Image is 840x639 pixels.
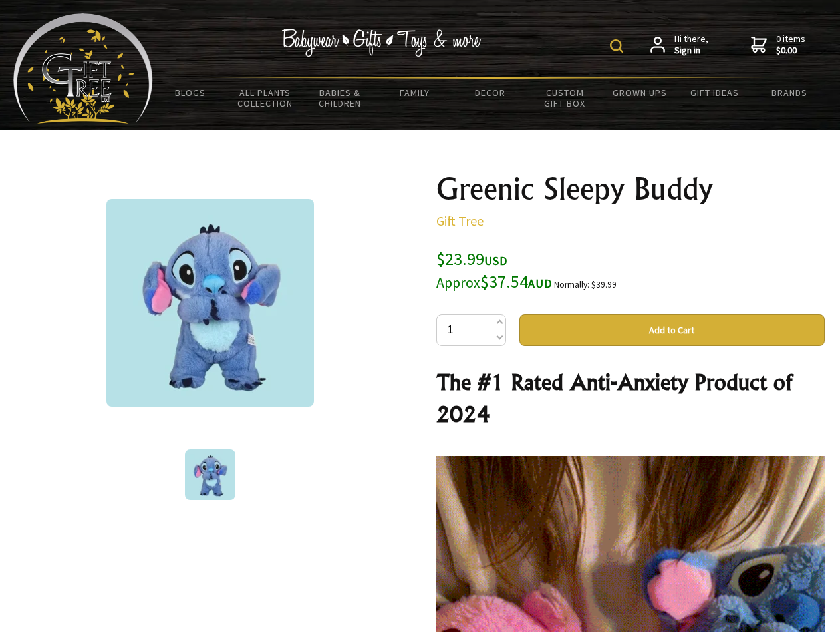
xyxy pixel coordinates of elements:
[185,449,235,500] img: Greenic Sleepy Buddy
[674,33,708,57] span: Hi there,
[527,79,603,117] a: Custom Gift Box
[674,45,708,57] strong: Sign in
[436,173,825,205] h1: Greenic Sleepy Buddy
[436,274,480,292] small: Approx
[554,279,617,290] small: Normally: $39.99
[602,79,677,106] a: Grown Ups
[528,276,552,291] span: AUD
[13,13,153,124] img: Babyware - Gifts - Toys and more...
[776,45,805,57] strong: $0.00
[378,79,453,106] a: Family
[436,248,552,292] span: $23.99 $37.54
[436,369,792,427] strong: The #1 Rated Anti-Anxiety Product of 2024
[303,79,378,117] a: Babies & Children
[677,79,752,106] a: Gift Ideas
[751,33,805,57] a: 0 items$0.00
[776,33,805,57] span: 0 items
[282,29,482,57] img: Babywear - Gifts - Toys & more
[106,199,314,407] img: Greenic Sleepy Buddy
[452,79,527,106] a: Decor
[436,212,484,229] a: Gift Tree
[228,79,303,117] a: All Plants Collection
[153,79,228,106] a: BLOGS
[519,314,825,346] button: Add to Cart
[484,253,507,268] span: USD
[752,79,827,106] a: Brands
[610,39,623,53] img: product search
[650,33,708,57] a: Hi there,Sign in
